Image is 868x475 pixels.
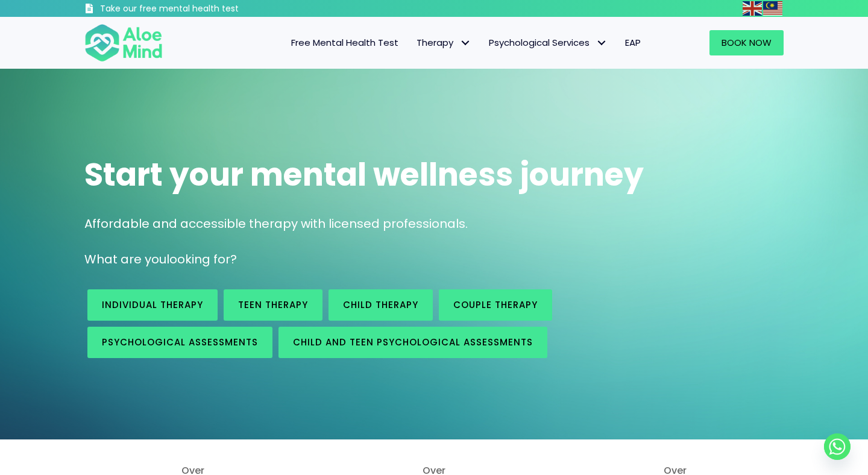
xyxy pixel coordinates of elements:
p: Affordable and accessible therapy with licensed professionals. [84,215,784,233]
a: Malay [763,1,784,15]
a: Book Now [709,30,784,55]
span: Child and Teen Psychological assessments [293,336,533,348]
a: Psychological assessments [87,327,272,358]
a: Child Therapy [329,289,433,321]
a: Child and Teen Psychological assessments [278,327,547,358]
img: Aloe mind Logo [84,23,163,63]
span: Couple therapy [453,298,538,311]
span: EAP [625,36,641,49]
span: Psychological Services: submenu [593,34,610,52]
span: Child Therapy [343,298,418,311]
a: Teen Therapy [224,289,322,321]
img: en [743,1,762,16]
a: Couple therapy [439,289,552,321]
span: Teen Therapy [238,298,308,311]
span: Individual therapy [102,298,203,311]
span: Psychological assessments [102,336,258,348]
a: Psychological ServicesPsychological Services: submenu [480,30,616,55]
h3: Take our free mental health test [100,3,303,15]
span: Therapy: submenu [456,34,474,52]
span: Start your mental wellness journey [84,153,644,197]
span: Therapy [417,36,471,49]
span: Psychological Services [489,36,607,49]
a: TherapyTherapy: submenu [407,30,480,55]
a: Free Mental Health Test [282,30,407,55]
a: Take our free mental health test [84,3,303,17]
a: English [743,1,763,15]
a: Whatsapp [824,433,851,460]
span: Free Mental Health Test [291,36,398,49]
a: EAP [616,30,650,55]
a: Individual therapy [87,289,218,321]
img: ms [763,1,782,16]
span: What are you [84,251,166,268]
nav: Menu [178,30,650,55]
span: looking for? [166,251,237,268]
span: Book Now [722,36,772,49]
